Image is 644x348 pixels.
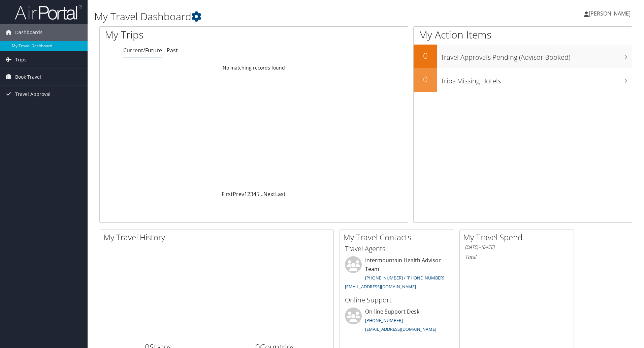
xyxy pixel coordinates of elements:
li: Intermountain Health Advisor Team [342,256,452,292]
h1: My Travel Dashboard [94,9,456,24]
a: 0Trips Missing Hotels [414,68,632,92]
a: 0Travel Approvals Pending (Advisor Booked) [414,45,632,68]
h2: 0 [414,74,437,85]
h1: My Action Items [414,28,632,42]
a: Past [167,47,178,54]
h3: Online Support [345,295,449,305]
h3: Travel Agents [345,244,449,253]
a: 4 [253,190,256,198]
a: Prev [233,190,244,198]
span: Dashboards [15,24,42,41]
h6: [DATE] - [DATE] [465,244,569,250]
h3: Trips Missing Hotels [441,73,632,86]
h3: Travel Approvals Pending (Advisor Booked) [441,49,632,62]
h2: 0 [414,50,437,61]
a: 2 [247,190,250,198]
a: Last [275,190,286,198]
a: 3 [250,190,253,198]
a: Current/Future [123,47,162,54]
span: [PERSON_NAME] [589,10,631,17]
li: On-line Support Desk [342,307,452,335]
a: Next [263,190,275,198]
a: [EMAIL_ADDRESS][DOMAIN_NAME] [365,326,436,332]
span: … [259,190,263,198]
span: Book Travel [15,69,41,85]
a: 5 [256,190,259,198]
img: airportal-logo.png [15,4,82,20]
h2: My Travel Spend [463,232,574,243]
a: [PHONE_NUMBER] [365,317,403,323]
h2: My Travel Contacts [343,232,454,243]
h6: Total [465,253,569,261]
span: Travel Approval [15,86,51,103]
a: 1 [244,190,247,198]
a: First [222,190,233,198]
a: [PERSON_NAME] [584,3,637,24]
span: Trips [15,51,27,68]
td: No matching records found [100,62,408,74]
h2: My Travel History [103,232,333,243]
a: [EMAIL_ADDRESS][DOMAIN_NAME] [345,284,416,290]
a: [PHONE_NUMBER] / [PHONE_NUMBER] [365,275,444,281]
h1: My Trips [105,28,275,42]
